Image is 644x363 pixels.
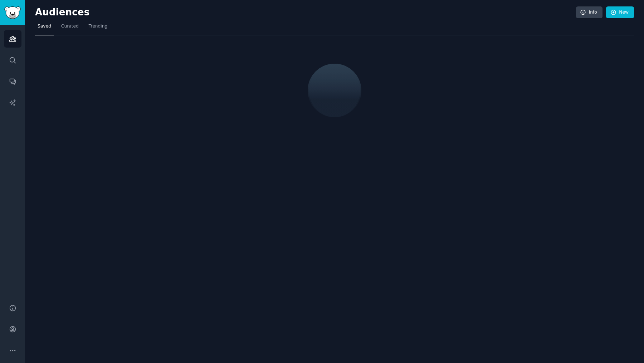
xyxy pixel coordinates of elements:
[38,23,51,30] span: Saved
[606,6,634,19] a: New
[35,7,576,18] h2: Audiences
[86,21,110,35] a: Trending
[4,6,21,19] img: GummySearch logo
[89,23,107,30] span: Trending
[35,21,54,35] a: Saved
[576,6,602,19] a: Info
[61,23,79,30] span: Curated
[59,21,81,35] a: Curated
